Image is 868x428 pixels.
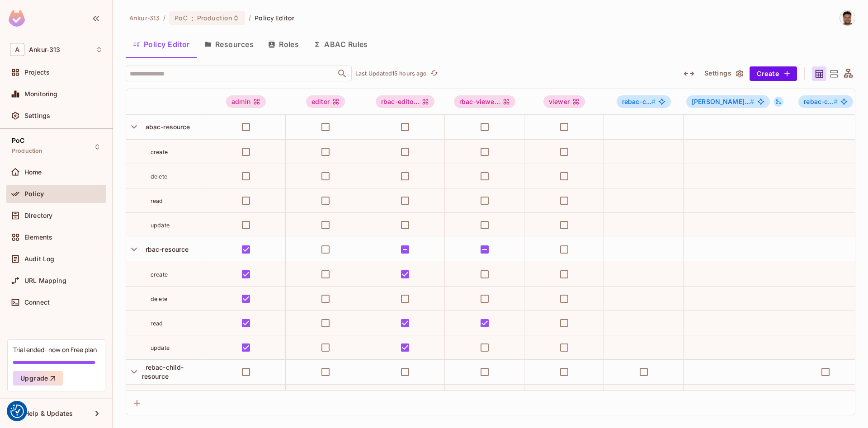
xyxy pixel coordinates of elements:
[617,95,671,108] span: rebac-child-resource#editor
[750,66,797,81] button: Create
[151,198,163,204] span: read
[126,33,197,56] button: Policy Editor
[651,98,656,105] span: #
[175,14,187,22] span: PoC
[429,68,440,79] button: refresh
[10,404,24,418] img: Revisit consent button
[543,95,585,108] div: viewer
[255,14,294,22] span: Policy Editor
[24,277,66,284] span: URL Mapping
[692,98,755,105] span: [PERSON_NAME]...
[24,90,58,98] span: Monitoring
[151,344,170,351] span: update
[29,46,60,53] span: Workspace: Ankur-313
[197,14,232,22] span: Production
[151,149,168,155] span: create
[12,137,24,144] span: PoC
[142,363,184,380] span: rebac-child-resource
[24,410,73,417] span: Help & Updates
[24,169,42,176] span: Home
[24,212,52,219] span: Directory
[622,98,656,105] span: rebac-c...
[197,33,261,56] button: Resources
[9,10,25,27] img: SReyMgAAAABJRU5ErkJggg==
[454,95,515,108] span: rbac-viewer
[13,345,97,354] div: Trial ended- now on Free plan
[376,95,434,108] span: rbac-editor
[261,33,306,56] button: Roles
[10,43,24,56] span: A
[24,234,52,241] span: Elements
[226,95,266,108] div: admin
[798,95,853,108] span: rebac-child-resource#viewer
[686,95,770,108] span: rebac-parent-resource#editor
[151,173,167,180] span: delete
[24,112,50,119] span: Settings
[840,10,855,25] img: Vladimir Shopov
[151,320,163,327] span: read
[163,14,165,22] li: /
[430,69,438,78] span: refresh
[834,98,838,105] span: #
[10,404,24,418] button: Consent Preferences
[306,33,375,56] button: ABAC Rules
[336,67,349,80] button: Open
[142,123,190,131] span: abac-resource
[13,371,63,386] button: Upgrade
[191,14,194,22] span: :
[151,296,167,302] span: delete
[355,70,427,77] p: Last Updated 15 hours ago
[142,245,189,253] span: rbac-resource
[129,14,160,22] span: the active workspace
[24,69,50,76] span: Projects
[750,98,754,105] span: #
[24,190,44,198] span: Policy
[427,68,440,79] span: Click to refresh data
[24,255,54,263] span: Audit Log
[454,95,515,108] div: rbac-viewe...
[151,222,170,229] span: update
[249,14,251,22] li: /
[701,66,746,81] button: Settings
[24,299,50,306] span: Connect
[151,271,168,278] span: create
[306,95,345,108] div: editor
[376,95,434,108] div: rbac-edito...
[12,147,43,155] span: Production
[804,98,838,105] span: rebac-c...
